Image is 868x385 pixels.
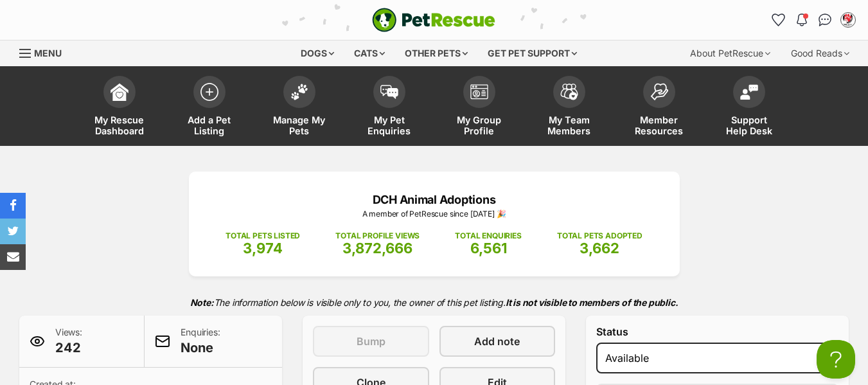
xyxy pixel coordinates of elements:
[817,340,855,379] iframe: Help Scout Beacon - Open
[797,13,807,26] img: notifications-46538b983faf8c2785f20acdc204bb7945ddae34d4c08c2a6579f10ce5e182be.svg
[470,240,507,256] span: 6,561
[208,191,660,208] p: DCH Animal Adoptions
[290,84,308,100] img: manage-my-pets-icon-02211641906a0b7f246fdf0571729dbe1e7629f14944591b6c1af311fb30b64b.svg
[782,40,858,66] div: Good Reads
[524,69,614,146] a: My Team Members
[208,208,660,220] p: A member of PetRescue since [DATE] 🎉
[342,240,412,256] span: 3,872,666
[55,339,82,357] span: 242
[838,10,858,30] button: My account
[650,83,668,100] img: member-resources-icon-8e73f808a243e03378d46382f2149f9095a855e16c252ad45f914b54edf8863c.svg
[181,114,238,136] span: Add a Pet Listing
[506,297,678,308] strong: It is not visible to members of the public.
[768,10,858,30] ul: Account quick links
[740,84,758,100] img: help-desk-icon-fdf02630f3aa405de69fd3d07c3f3aa587a6932b1a1747fa1d2bba05be0121f9.svg
[181,339,220,357] span: None
[190,297,214,308] strong: Note:
[243,240,283,256] span: 3,974
[596,326,838,337] label: Status
[396,40,477,66] div: Other pets
[455,230,521,242] p: TOTAL ENQUIRIES
[580,240,619,256] span: 3,662
[557,230,642,242] p: TOTAL PETS ADOPTED
[75,69,164,146] a: My Rescue Dashboard
[200,83,218,101] img: add-pet-listing-icon-0afa8454b4691262ce3f59096e99ab1cd57d4a30225e0717b998d2c9b9846f56.svg
[335,230,420,242] p: TOTAL PROFILE VIEWS
[19,289,849,316] p: The information below is visible only to you, the owner of this pet listing.
[819,13,832,26] img: chat-41dd97257d64d25036548639549fe6c8038ab92f7586957e7f3b1b290dea8141.svg
[479,40,586,66] div: Get pet support
[164,69,254,146] a: Add a Pet Listing
[614,69,704,146] a: Member Resources
[470,84,488,100] img: group-profile-icon-3fa3cf56718a62981997c0bc7e787c4b2cf8bcc04b72c1350f741eb67cf2f40e.svg
[254,69,344,146] a: Manage My Pets
[344,69,434,146] a: My Pet Enquiries
[474,334,520,349] span: Add note
[372,8,495,32] img: logo-e224e6f780fb5917bec1dbf3a21bbac754714ae5b6737aabdf751b685950b380.svg
[360,114,418,136] span: My Pet Enquiries
[357,334,385,349] span: Bump
[450,114,508,136] span: My Group Profile
[792,10,812,30] button: Notifications
[34,48,62,58] span: Menu
[292,40,343,66] div: Dogs
[226,230,300,242] p: TOTAL PETS LISTED
[630,114,688,136] span: Member Resources
[439,326,556,357] a: Add note
[560,84,578,100] img: team-members-icon-5396bd8760b3fe7c0b43da4ab00e1e3bb1a5d9ba89233759b79545d2d3fc5d0d.svg
[720,114,778,136] span: Support Help Desk
[380,85,398,99] img: pet-enquiries-icon-7e3ad2cf08bfb03b45e93fb7055b45f3efa6380592205ae92323e6603595dc1f.svg
[111,83,128,101] img: dashboard-icon-eb2f2d2d3e046f16d808141f083e7271f6b2e854fb5c12c21221c1fb7104beca.svg
[540,114,598,136] span: My Team Members
[181,326,220,357] p: Enquiries:
[372,8,495,32] a: PetRescue
[345,40,394,66] div: Cats
[91,114,148,136] span: My Rescue Dashboard
[434,69,524,146] a: My Group Profile
[842,13,855,26] img: Kim Court profile pic
[681,40,779,66] div: About PetRescue
[19,40,71,64] a: Menu
[270,114,328,136] span: Manage My Pets
[55,326,82,357] p: Views:
[815,10,835,30] a: Conversations
[768,10,789,30] a: Favourites
[313,326,429,357] button: Bump
[704,69,794,146] a: Support Help Desk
